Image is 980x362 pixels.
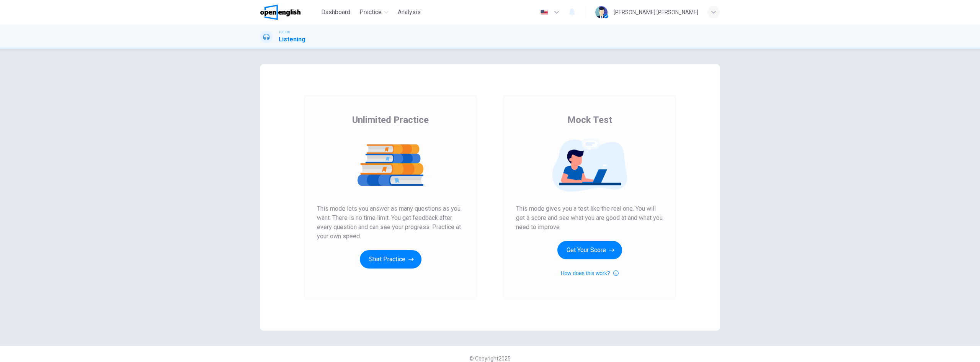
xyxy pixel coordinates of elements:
span: This mode gives you a test like the real one. You will get a score and see what you are good at a... [516,204,663,232]
span: This mode lets you answer as many questions as you want. There is no time limit. You get feedback... [317,204,464,241]
span: Practice [359,8,382,17]
button: How does this work? [560,269,618,278]
img: Profile picture [595,6,608,18]
span: Dashboard [321,8,350,17]
span: Unlimited Practice [352,114,429,126]
button: Start Practice [360,250,421,269]
span: Mock Test [567,114,612,126]
span: © Copyright 2025 [469,355,511,362]
button: Get Your Score [557,241,622,259]
span: TOEIC® [279,29,290,35]
div: [PERSON_NAME] [PERSON_NAME] [614,8,698,17]
button: Practice [356,5,392,19]
a: OpenEnglish logo [260,5,318,20]
img: en [539,10,549,15]
button: Analysis [395,5,424,19]
img: OpenEnglish logo [260,5,301,20]
button: Dashboard [318,5,353,19]
span: Analysis [398,8,421,17]
h1: Listening [279,35,305,44]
